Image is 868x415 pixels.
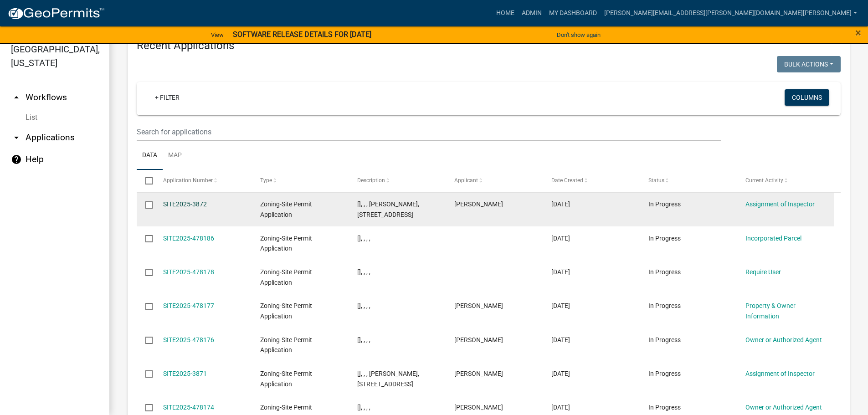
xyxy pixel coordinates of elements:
span: In Progress [648,404,681,411]
span: 09/14/2025 [551,302,570,309]
span: [], , , , [357,404,370,411]
span: Ben Rheault [454,370,503,377]
span: In Progress [648,336,681,343]
span: Status [648,177,664,184]
span: Type [260,177,272,184]
a: Owner or Authorized Agent [745,404,822,411]
a: SITE2025-3872 [163,200,207,208]
span: 09/15/2025 [551,200,570,208]
input: Search for applications [137,123,721,141]
span: [], , , , [357,302,370,309]
a: Map [163,141,187,170]
span: In Progress [648,302,681,309]
span: 09/14/2025 [551,268,570,276]
i: arrow_drop_down [11,132,22,143]
button: Bulk Actions [777,56,841,72]
span: Description [357,177,385,184]
span: Current Activity [745,177,783,184]
strong: SOFTWARE RELEASE DETAILS FOR [DATE] [233,30,371,39]
span: 09/14/2025 [551,235,570,242]
button: Don't show again [553,27,604,42]
a: SITE2025-478174 [163,404,214,411]
span: Zoning-Site Permit Application [260,200,312,218]
span: Applicant [454,177,478,184]
datatable-header-cell: Type [251,170,348,192]
span: Zoning-Site Permit Application [260,302,312,320]
button: Close [855,27,861,38]
a: View [207,27,227,42]
a: Assignment of Inspector [745,200,815,208]
span: Zoning-Site Permit Application [260,370,312,388]
datatable-header-cell: Status [640,170,737,192]
span: 09/14/2025 [551,370,570,377]
a: SITE2025-3871 [163,370,207,377]
span: Ben Rheault [454,336,503,343]
datatable-header-cell: Current Activity [737,170,834,192]
span: Zoning-Site Permit Application [260,336,312,354]
span: Ben Rheault [454,404,503,411]
span: Application Number [163,177,213,184]
a: SITE2025-478177 [163,302,214,309]
datatable-header-cell: Application Number [154,170,251,192]
span: Zoning-Site Permit Application [260,235,312,252]
a: My Dashboard [545,5,601,22]
a: Admin [518,5,545,22]
a: Home [493,5,518,22]
a: Require User [745,268,781,276]
span: [], , , DARREN ANDERSEN, 40651 S ELBOW LAKE RD [357,200,419,218]
a: Incorporated Parcel [745,235,801,242]
a: Assignment of Inspector [745,370,815,377]
a: Data [137,141,163,170]
a: + Filter [148,89,187,106]
a: Property & Owner Information [745,302,796,320]
i: help [11,154,22,165]
datatable-header-cell: Select [137,170,154,192]
a: SITE2025-478178 [163,268,214,276]
datatable-header-cell: Description [349,170,446,192]
button: Columns [785,89,829,106]
span: In Progress [648,235,681,242]
span: [], , , , [357,336,370,343]
i: arrow_drop_up [11,92,22,103]
a: [PERSON_NAME][EMAIL_ADDRESS][PERSON_NAME][DOMAIN_NAME][PERSON_NAME] [601,5,861,22]
span: In Progress [648,370,681,377]
span: Darren Andersen [454,200,503,208]
span: 09/14/2025 [551,404,570,411]
span: [], , , , [357,268,370,276]
span: Date Created [551,177,583,184]
datatable-header-cell: Applicant [446,170,543,192]
a: SITE2025-478176 [163,336,214,343]
span: [], , , , [357,235,370,242]
span: Ben Rheault [454,302,503,309]
span: In Progress [648,268,681,276]
span: [], , , BENJAMIN RHEAULT, 10784 VILLAGE LN [357,370,419,388]
datatable-header-cell: Date Created [543,170,640,192]
span: Zoning-Site Permit Application [260,268,312,286]
span: In Progress [648,200,681,208]
a: Owner or Authorized Agent [745,336,822,343]
span: 09/14/2025 [551,336,570,343]
a: SITE2025-478186 [163,235,214,242]
h4: Recent Applications [137,39,841,52]
span: × [855,26,861,39]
